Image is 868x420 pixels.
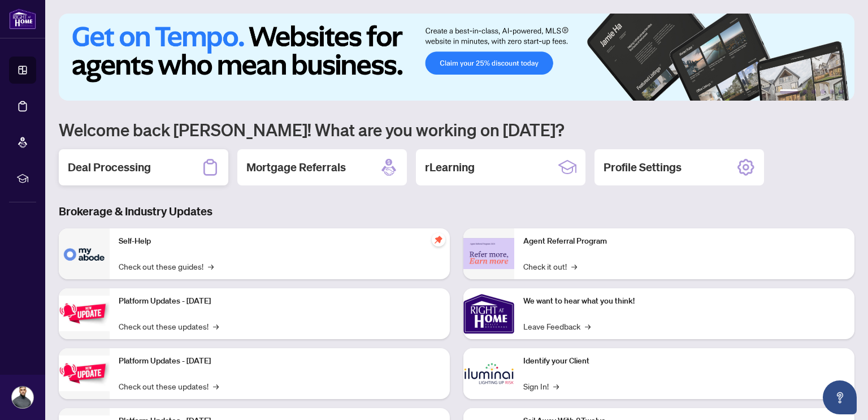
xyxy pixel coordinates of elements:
[839,89,843,94] button: 6
[59,296,110,331] img: Platform Updates - July 21, 2025
[811,89,816,94] button: 3
[523,320,591,332] a: Leave Feedback→
[821,89,825,94] button: 4
[553,380,559,392] span: →
[59,356,110,391] img: Platform Updates - July 8, 2025
[119,260,214,272] a: Check out these guides!→
[425,159,475,175] h2: rLearning
[830,89,834,94] button: 5
[119,380,219,392] a: Check out these updates!→
[432,233,445,246] span: pushpin
[604,159,682,175] h2: Profile Settings
[68,159,151,175] h2: Deal Processing
[571,260,577,272] span: →
[523,260,577,272] a: Check it out!→
[823,380,857,414] button: Open asap
[208,260,214,272] span: →
[59,228,110,279] img: Self-Help
[12,387,33,408] img: Profile Icon
[246,159,346,175] h2: Mortgage Referrals
[119,235,441,248] p: Self-Help
[463,348,514,399] img: Identify your Client
[119,295,441,308] p: Platform Updates - [DATE]
[523,295,845,308] p: We want to hear what you think!
[523,380,559,392] a: Sign In!→
[59,14,854,101] img: Slide 0
[463,238,514,269] img: Agent Referral Program
[119,355,441,367] p: Platform Updates - [DATE]
[213,380,219,392] span: →
[780,89,798,94] button: 1
[802,89,807,94] button: 2
[59,203,854,219] h3: Brokerage & Industry Updates
[585,320,591,332] span: →
[9,8,36,29] img: logo
[523,355,845,367] p: Identify your Client
[119,320,219,332] a: Check out these updates!→
[59,119,854,140] h1: Welcome back [PERSON_NAME]! What are you working on [DATE]?
[213,320,219,332] span: →
[523,235,845,248] p: Agent Referral Program
[463,288,514,339] img: We want to hear what you think!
